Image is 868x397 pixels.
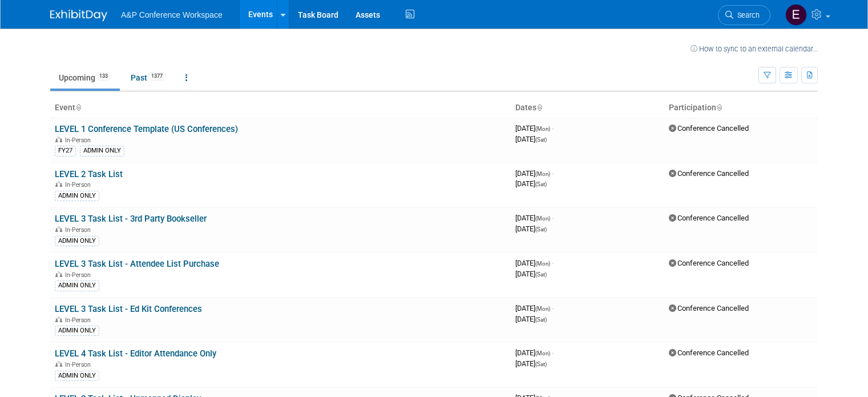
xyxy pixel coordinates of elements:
span: (Mon) [535,350,550,356]
span: (Mon) [535,306,550,312]
span: Conference Cancelled [669,304,749,312]
span: [DATE] [515,169,554,178]
span: [DATE] [515,214,554,222]
span: A&P Conference Workspace [121,10,223,19]
span: (Mon) [535,260,550,267]
a: Sort by Participation Type [716,103,722,112]
span: - [552,124,554,133]
span: - [552,348,554,357]
span: (Sat) [535,271,547,278]
span: (Mon) [535,171,550,177]
img: In-Person Event [55,316,62,322]
a: Past1377 [122,67,175,89]
div: ADMIN ONLY [55,371,99,381]
div: FY27 [55,146,76,156]
img: In-Person Event [55,271,62,277]
a: Upcoming133 [50,67,120,89]
span: In-Person [65,316,94,324]
span: In-Person [65,181,94,189]
th: Event [50,98,511,118]
div: ADMIN ONLY [55,326,99,336]
span: Search [733,11,760,19]
img: Emily Samulski [785,4,807,26]
span: - [552,304,554,312]
th: Dates [511,98,664,118]
a: How to sync to an external calendar... [691,45,818,53]
span: Conference Cancelled [669,124,749,133]
span: 1377 [148,72,166,81]
span: In-Person [65,271,94,279]
a: LEVEL 3 Task List - Attendee List Purchase [55,259,219,269]
div: ADMIN ONLY [80,146,124,156]
th: Participation [664,98,818,118]
img: In-Person Event [55,361,62,367]
span: (Sat) [535,181,547,187]
a: Search [718,5,770,25]
img: In-Person Event [55,137,62,142]
span: [DATE] [515,135,547,143]
span: In-Person [65,137,94,144]
span: (Mon) [535,215,550,222]
span: [DATE] [515,304,554,312]
a: LEVEL 3 Task List - Ed Kit Conferences [55,304,202,314]
img: In-Person Event [55,226,62,232]
span: - [552,259,554,267]
span: [DATE] [515,259,554,267]
div: ADMIN ONLY [55,280,99,291]
span: [DATE] [515,179,547,188]
span: In-Person [65,361,94,368]
img: In-Person Event [55,181,62,187]
img: ExhibitDay [50,10,107,21]
span: (Sat) [535,361,547,367]
div: ADMIN ONLY [55,236,99,246]
div: ADMIN ONLY [55,191,99,201]
span: (Mon) [535,126,550,132]
span: [DATE] [515,224,547,233]
a: LEVEL 1 Conference Template (US Conferences) [55,124,238,134]
span: (Sat) [535,316,547,323]
span: In-Person [65,226,94,234]
a: LEVEL 4 Task List - Editor Attendance Only [55,348,216,359]
span: (Sat) [535,226,547,232]
span: - [552,214,554,222]
a: Sort by Event Name [75,103,81,112]
span: [DATE] [515,359,547,368]
span: Conference Cancelled [669,214,749,222]
span: [DATE] [515,348,554,357]
a: LEVEL 3 Task List - 3rd Party Bookseller [55,214,207,224]
span: 133 [96,72,111,81]
span: [DATE] [515,270,547,278]
span: Conference Cancelled [669,348,749,357]
span: (Sat) [535,137,547,143]
a: LEVEL 2 Task List [55,169,123,179]
span: [DATE] [515,124,554,133]
span: Conference Cancelled [669,169,749,178]
span: Conference Cancelled [669,259,749,267]
span: [DATE] [515,315,547,323]
span: - [552,169,554,178]
a: Sort by Start Date [536,103,542,112]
